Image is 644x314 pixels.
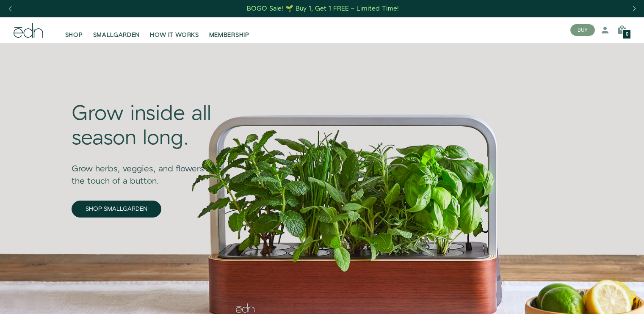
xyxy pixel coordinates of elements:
a: SHOP [60,21,88,39]
a: MEMBERSHIP [204,21,254,39]
div: Grow inside all season long. [72,102,227,151]
button: BUY [570,24,595,36]
span: MEMBERSHIP [209,31,249,39]
div: BOGO Sale! 🌱 Buy 1, Get 1 FREE – Limited Time! [247,4,399,13]
div: Grow herbs, veggies, and flowers at the touch of a button. [72,151,227,187]
iframe: Opens a widget where you can find more information [579,289,636,310]
a: BOGO Sale! 🌱 Buy 1, Get 1 FREE – Limited Time! [246,2,400,15]
a: SHOP SMALLGARDEN [72,201,161,218]
a: SMALLGARDEN [88,21,145,39]
span: SMALLGARDEN [93,31,140,39]
span: 0 [626,32,628,37]
span: SHOP [65,31,83,39]
span: HOW IT WORKS [150,31,199,39]
a: HOW IT WORKS [145,21,204,39]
